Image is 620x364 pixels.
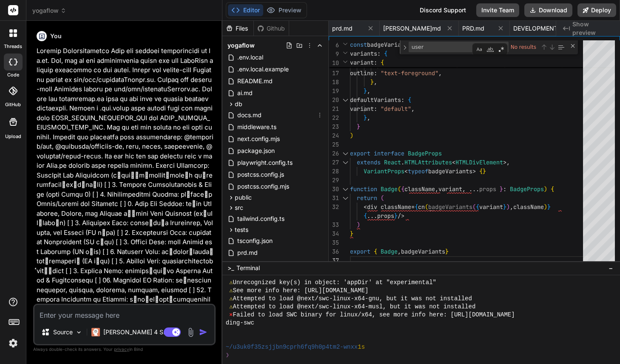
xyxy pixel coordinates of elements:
[340,96,351,104] div: Click to collapse the range.
[186,327,196,337] img: attachment
[6,336,20,350] img: settings
[367,203,411,211] span: div className
[549,44,555,51] div: Next Match (Enter)
[479,203,503,211] span: variant
[455,158,503,166] span: HTMLDivElement
[91,328,100,336] img: Claude 4 Sonnet
[409,42,480,52] textarea: Find
[332,24,353,33] span: prd.md
[199,328,208,336] img: icon
[479,185,496,193] span: props
[374,78,377,86] span: ,
[329,167,339,176] div: 28
[381,105,411,113] span: "default"
[364,87,367,95] span: }
[228,41,255,50] span: yogaflow
[540,44,547,51] div: Previous Match (⇧Enter)
[556,42,566,52] div: Find in Selection (⌥⌘L)
[469,185,479,193] span: ...
[329,69,339,78] div: 17
[381,248,398,255] span: Badge
[357,194,377,202] span: return
[329,194,339,203] div: 31
[114,347,129,352] span: privacy
[4,43,22,50] label: threads
[510,203,513,211] span: ,
[358,343,365,351] span: 1s
[350,230,353,237] span: }
[524,3,572,17] button: Download
[411,105,415,113] span: ,
[329,238,339,247] div: 35
[329,50,339,59] span: 9
[235,193,252,202] span: public
[400,40,578,54] div: Find / Replace
[367,41,411,48] span: badgeVariants
[236,52,264,62] span: .env.local
[401,158,404,166] span: .
[510,185,544,193] span: BadgeProps
[329,247,339,256] div: 36
[236,134,281,144] span: next.config.mjs
[233,295,472,303] span: Attempted to load @next/swc-linux-x64-gnu, but it was not installed
[374,150,404,157] span: interface
[364,203,367,211] span: <
[364,114,367,121] span: }
[5,133,21,140] label: Upload
[350,248,370,255] span: export
[404,158,452,166] span: HTMLAttributes
[226,343,358,351] span: ~/u3uk0f35zsjjbn9cprh6fq9h0p4tm2-wnxx
[329,158,339,167] div: 27
[510,42,539,52] div: No results
[384,158,401,166] span: React
[233,287,369,295] span: See more info here: [URL][DOMAIN_NAME]
[357,158,381,166] span: extends
[329,96,339,104] div: 20
[572,20,613,37] span: Show preview
[329,256,339,265] div: 37
[350,59,374,66] span: variant
[544,185,547,193] span: )
[438,185,462,193] span: variant
[340,185,351,194] div: Click to collapse the range.
[340,158,351,167] div: Click to collapse the range.
[236,260,296,270] span: [PERSON_NAME]md
[475,45,483,54] div: Match Case (⌥⌘C)
[401,185,404,193] span: {
[438,69,442,77] span: ,
[329,203,339,212] div: 32
[236,181,290,192] span: postcss.config.mjs
[428,203,472,211] span: badgeVariants
[398,185,401,193] span: (
[418,203,425,211] span: cn
[340,149,351,158] div: Click to collapse the range.
[226,319,254,327] span: ding-swc
[425,203,428,211] span: (
[513,24,577,33] span: DEVELOPMENT_STATUS.md
[236,248,259,258] span: prd.md
[479,167,483,175] span: {
[503,203,506,211] span: }
[350,69,374,77] span: outline
[329,140,339,149] div: 25
[254,24,289,33] div: Github
[357,123,360,130] span: }
[609,264,613,272] span: −
[32,6,66,15] span: yogaflow
[551,185,554,193] span: {
[235,226,248,234] span: tests
[329,113,339,122] div: 22
[377,212,394,220] span: props
[236,64,290,74] span: .env.local.example
[236,214,285,224] span: tailwind.config.ts
[228,4,263,16] button: Editor
[547,203,551,211] span: }
[236,169,285,180] span: postcss.config.js
[506,203,510,211] span: )
[404,185,435,193] span: className
[329,122,339,131] div: 23
[236,236,273,246] span: tsconfig.json
[367,87,370,95] span: ,
[377,50,381,57] span: :
[222,24,253,33] div: Files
